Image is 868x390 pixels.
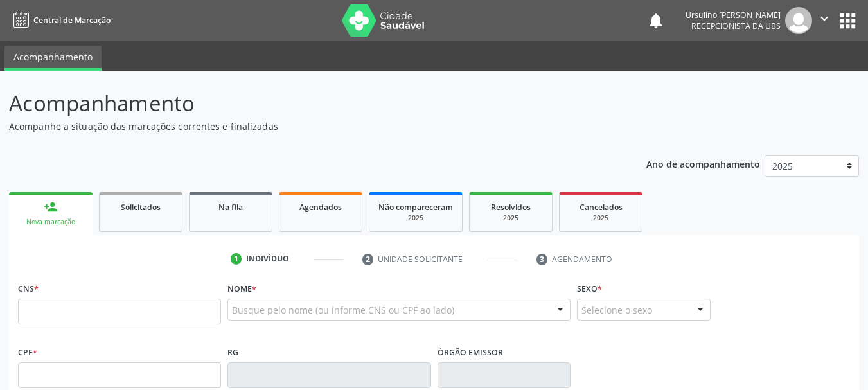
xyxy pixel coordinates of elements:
[18,279,39,299] label: CNS
[812,7,837,34] button: 
[231,253,242,265] div: 1
[581,303,652,317] span: Selecione o sexo
[299,202,342,213] span: Agendados
[580,202,623,213] span: Cancelados
[817,12,831,26] i: 
[9,120,604,133] p: Acompanhe a situação das marcações correntes e finalizadas
[227,342,238,362] label: RG
[246,253,289,265] div: Indivíduo
[647,12,665,30] button: notifications
[218,202,243,213] span: Na fila
[4,46,102,71] a: Acompanhamento
[569,213,633,223] div: 2025
[438,342,503,362] label: Órgão emissor
[577,279,602,299] label: Sexo
[785,7,812,34] img: img
[378,202,453,213] span: Não compareceram
[378,213,453,223] div: 2025
[33,15,111,26] span: Central de Marcação
[9,87,604,120] p: Acompanhamento
[227,279,256,299] label: Nome
[18,217,84,227] div: Nova marcação
[646,155,760,172] p: Ano de acompanhamento
[9,10,111,31] a: Central de Marcação
[837,10,859,32] button: apps
[44,200,58,214] div: person_add
[686,10,781,21] div: Ursulino [PERSON_NAME]
[691,21,781,31] span: Recepcionista da UBS
[121,202,161,213] span: Solicitados
[232,303,454,317] span: Busque pelo nome (ou informe CNS ou CPF ao lado)
[491,202,531,213] span: Resolvidos
[479,213,543,223] div: 2025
